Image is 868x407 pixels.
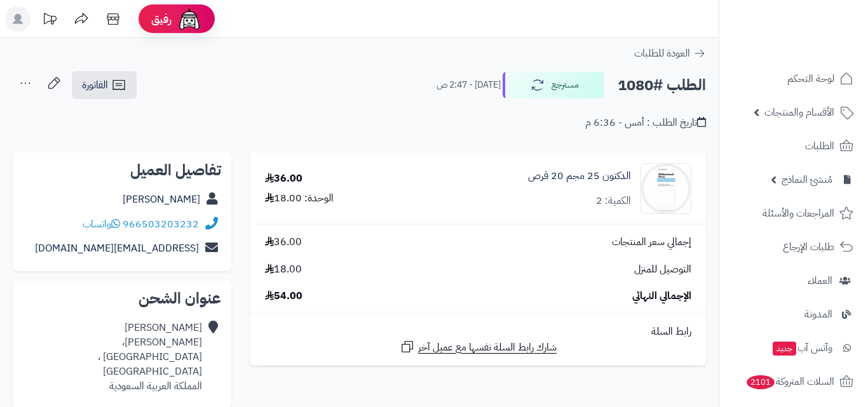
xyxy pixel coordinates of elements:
[764,103,834,121] span: الأقسام والمنتجات
[596,194,631,208] div: الكمية: 2
[23,163,221,178] h2: تفاصيل العميل
[782,171,832,189] span: مُنشئ النماذج
[503,72,604,98] button: مسترجع
[400,339,557,355] a: شارك رابط السلة نفسها مع عميل آخر
[632,289,691,304] span: الإجمالي النهائي
[177,6,202,32] img: ai-face.png
[23,291,221,306] h2: عنوان الشحن
[585,116,706,130] div: تاريخ الطلب : أمس - 6:36 م
[727,198,860,229] a: المراجعات والأسئلة
[782,10,856,36] img: logo-2.png
[773,342,796,356] span: جديد
[265,289,302,304] span: 54.00
[727,366,860,397] a: السلات المتروكة2101
[528,169,631,183] a: الدكتون 25 مجم 20 قرص
[437,79,501,91] small: [DATE] - 2:47 ص
[634,262,691,277] span: التوصيل للمنزل
[265,262,302,277] span: 18.00
[804,305,832,323] span: المدونة
[727,232,860,262] a: طلبات الإرجاع
[34,6,65,35] a: تحديثات المنصة
[727,299,860,330] a: المدونة
[418,340,557,355] span: شارك رابط السلة نفسها مع عميل آخر
[265,235,302,250] span: 36.00
[151,11,172,27] span: رفيق
[612,235,691,250] span: إجمالي سعر المنتجات
[727,265,860,296] a: العملاء
[808,272,832,290] span: العملاء
[634,46,706,61] a: العودة للطلبات
[787,70,834,88] span: لوحة التحكم
[641,163,691,214] img: 5370149095e8da5f20aec44cca19612aa797-90x90.jpg
[23,321,202,393] div: [PERSON_NAME] [PERSON_NAME]، [GEOGRAPHIC_DATA] ، [GEOGRAPHIC_DATA] المملكة العربية السعودية
[72,71,137,99] a: الفاتورة
[771,339,832,357] span: وآتس آب
[763,204,834,222] span: المراجعات والأسئلة
[265,171,302,186] div: 36.00
[83,217,120,232] a: واتساب
[783,238,834,256] span: طلبات الإرجاع
[123,192,200,207] a: [PERSON_NAME]
[727,131,860,161] a: الطلبات
[745,373,834,390] span: السلات المتروكة
[745,375,776,390] span: 2101
[634,46,690,61] span: العودة للطلبات
[727,63,860,94] a: لوحة التحكم
[82,77,108,93] span: الفاتورة
[255,324,701,339] div: رابط السلة
[265,191,334,206] div: الوحدة: 18.00
[618,72,706,98] h2: الطلب #1080
[805,137,834,155] span: الطلبات
[123,217,199,232] a: 966503203232
[727,333,860,363] a: وآتس آبجديد
[35,241,199,256] a: [EMAIL_ADDRESS][DOMAIN_NAME]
